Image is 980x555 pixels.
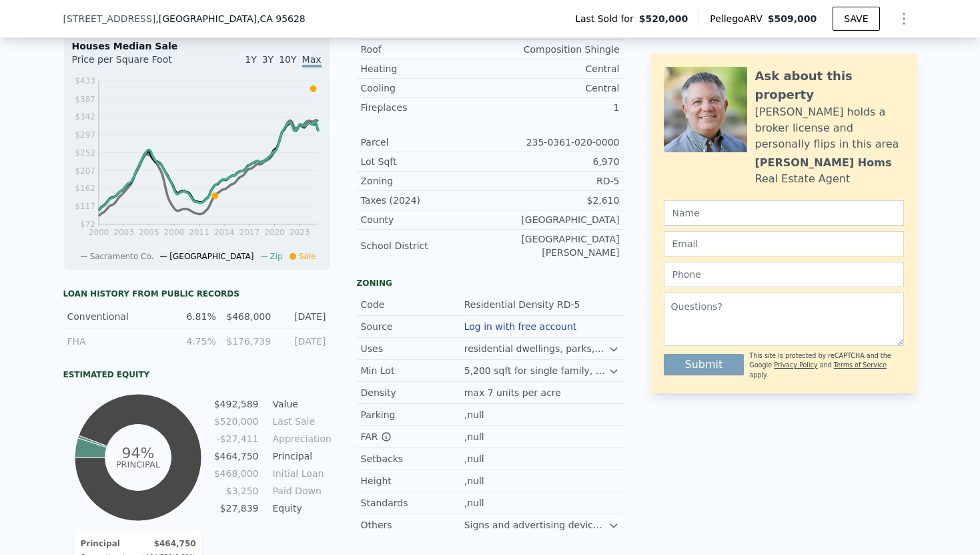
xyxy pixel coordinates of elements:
[361,386,464,399] div: Density
[75,184,95,193] tspan: $162
[213,501,260,516] td: $27,839
[279,310,326,323] div: [DATE]
[464,452,487,466] div: ,null
[116,459,161,469] tspan: Principal
[490,155,620,168] div: 6,970
[127,536,197,552] td: $464,750
[80,220,95,229] tspan: $72
[361,364,464,377] div: Min Lot
[75,202,95,211] tspan: $117
[490,194,620,207] div: $2,610
[75,166,95,176] tspan: $207
[575,12,639,25] span: Last Sold for
[490,43,620,56] div: Composition Shingle
[834,361,887,369] a: Terms of Service
[361,342,464,355] div: Uses
[90,252,154,261] span: Sacramento Co.
[755,67,904,104] div: Ask about this property
[664,200,904,226] input: Name
[270,501,330,516] td: Equity
[213,449,260,464] td: $464,750
[67,335,161,348] div: FHA
[270,252,283,261] span: Zip
[113,228,134,237] tspan: 2003
[361,194,490,207] div: Taxes (2024)
[361,155,490,168] div: Lot Sqft
[361,81,490,95] div: Cooling
[270,397,330,411] td: Value
[270,466,330,481] td: Initial Loan
[169,310,215,323] div: 6.81%
[279,335,326,348] div: [DATE]
[361,474,464,488] div: Height
[289,228,310,237] tspan: 2023
[749,351,903,380] div: This site is protected by reCAPTCHA and the Google and apply.
[72,53,197,74] div: Price per Square Foot
[361,496,464,510] div: Standards
[357,278,624,289] div: Zoning
[361,408,464,421] div: Parking
[122,445,155,461] tspan: 94%
[279,54,296,65] span: 10Y
[75,130,95,140] tspan: $297
[891,5,917,32] button: Show Options
[361,452,464,466] div: Setbacks
[464,518,609,532] div: Signs and advertising devices regulated by Section 502-18(f)
[361,62,490,75] div: Heating
[163,228,184,237] tspan: 2008
[464,342,609,355] div: residential dwellings, parks, playgrounds, community centers, swimming clubs, tennis clubs, schoo...
[75,95,95,104] tspan: $387
[213,431,260,446] td: -$27,411
[169,335,215,348] div: 4.75%
[361,136,490,149] div: Parcel
[755,155,892,171] div: [PERSON_NAME] Homs
[270,484,330,498] td: Paid Down
[361,239,490,252] div: School District
[67,310,161,323] div: Conventional
[361,518,464,532] div: Others
[138,228,159,237] tspan: 2005
[464,430,487,443] div: ,null
[464,474,487,488] div: ,null
[245,54,256,65] span: 1Y
[264,228,285,237] tspan: 2020
[213,414,260,429] td: $520,000
[63,369,330,380] div: Estimated Equity
[361,101,490,114] div: Fireplaces
[262,54,274,65] span: 3Y
[490,232,620,259] div: [GEOGRAPHIC_DATA][PERSON_NAME]
[490,101,620,114] div: 1
[75,76,95,85] tspan: $433
[213,466,260,481] td: $468,000
[270,431,330,446] td: Appreciation
[664,354,745,375] button: Submit
[361,174,490,188] div: Zoning
[664,231,904,256] input: Email
[302,54,322,67] span: Max
[464,364,609,377] div: 5,200 sqft for single family, 8,500 sqft for duplexes
[239,228,260,237] tspan: 2017
[755,104,904,152] div: [PERSON_NAME] holds a broker license and personally flips in this area
[664,262,904,287] input: Phone
[63,12,156,25] span: [STREET_ADDRESS]
[755,171,851,187] div: Real Estate Agent
[774,361,817,369] a: Privacy Policy
[490,62,620,75] div: Central
[361,320,464,333] div: Source
[464,298,583,311] div: Residential Density RD-5
[72,39,322,53] div: Houses Median Sale
[155,12,305,25] span: , [GEOGRAPHIC_DATA]
[213,484,260,498] td: $3,250
[80,536,127,552] td: Principal
[213,228,234,237] tspan: 2014
[490,213,620,226] div: [GEOGRAPHIC_DATA]
[299,252,316,261] span: Sale
[464,321,577,332] button: Log in with free account
[88,228,109,237] tspan: 2000
[224,335,271,348] div: $176,739
[490,81,620,95] div: Central
[464,496,487,510] div: ,null
[189,228,209,237] tspan: 2011
[490,136,620,149] div: 235-0361-020-0000
[224,310,271,323] div: $468,000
